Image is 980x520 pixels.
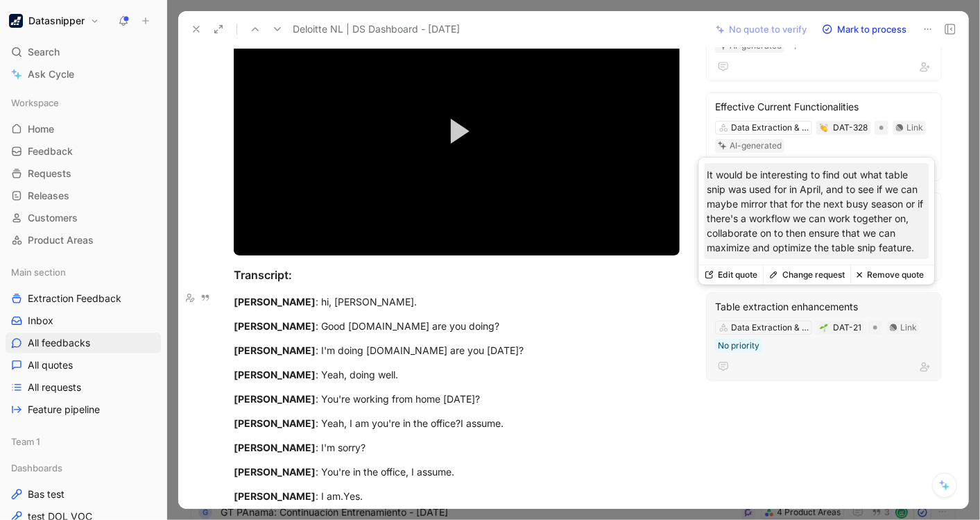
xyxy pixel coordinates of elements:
[819,323,829,333] button: 🌱
[234,490,316,502] mark: [PERSON_NAME]
[28,336,90,350] span: All feedbacks
[6,262,161,283] div: Main section
[6,11,103,31] button: DatasnipperDatasnipper
[718,339,759,353] div: No priority
[710,19,813,39] button: No quote to verify
[234,320,316,332] mark: [PERSON_NAME]
[6,42,161,62] div: Search
[820,124,828,132] img: 👏
[234,466,316,478] mark: [PERSON_NAME]
[6,355,161,376] a: All quotes
[6,333,161,353] a: All feedbacks
[11,96,59,110] span: Workspace
[28,403,100,417] span: Feature pipeline
[707,167,926,255] p: It would be interesting to find out what table snip was used for in April, and to see if we can m...
[293,21,460,37] span: Deloitte NL | DS Dashboard - [DATE]
[28,167,71,181] span: Requests
[698,265,763,285] button: Edit quote
[28,314,53,328] span: Inbox
[763,265,850,285] button: Change request
[234,344,316,356] mark: [PERSON_NAME]
[731,121,809,135] div: Data Extraction & Snipping
[28,358,73,372] span: All quotes
[28,211,78,225] span: Customers
[234,267,680,283] div: Transcript:
[820,324,828,332] img: 🌱
[28,292,121,305] span: Extraction Feedback
[6,163,161,184] a: Requests
[715,99,933,115] div: Effective Current Functionalities
[833,121,868,135] div: DAT-328
[28,122,54,136] span: Home
[816,19,913,39] button: Mark to process
[28,380,81,394] span: All requests
[6,262,161,420] div: Main sectionExtraction FeedbackInboxAll feedbacksAll quotesAll requestsFeature pipeline
[6,399,161,420] a: Feature pipeline
[234,393,316,405] mark: [PERSON_NAME]
[234,464,680,479] div: : You're in the office, I assume.
[6,141,161,162] a: Feedback
[28,44,60,60] span: Search
[730,139,782,153] div: AI-generated
[715,299,933,315] div: Table extraction enhancements
[234,442,316,453] mark: [PERSON_NAME]
[234,296,316,308] mark: [PERSON_NAME]
[6,185,161,206] a: Releases
[6,92,161,113] div: Workspace
[234,392,680,406] div: : You're working from home [DATE]?
[28,189,69,203] span: Releases
[6,64,161,85] a: Ask Cycle
[234,319,680,333] div: : Good [DOMAIN_NAME] are you doing?
[28,144,73,158] span: Feedback
[234,440,680,455] div: : I'm sorry?
[6,377,161,398] a: All requests
[234,369,316,380] mark: [PERSON_NAME]
[900,321,917,335] div: Link
[833,321,861,335] div: DAT-21
[234,367,680,382] div: : Yeah, doing well.
[28,233,94,247] span: Product Areas
[819,123,829,133] button: 👏
[6,119,161,140] a: Home
[6,208,161,228] a: Customers
[11,265,66,279] span: Main section
[6,431,161,456] div: Team 1
[731,321,809,335] div: Data Extraction & Snipping
[906,121,923,135] div: Link
[234,294,680,309] div: : hi, [PERSON_NAME].
[234,8,680,255] div: Video Player
[6,288,161,309] a: Extraction Feedback
[6,230,161,251] a: Product Areas
[234,489,680,503] div: : I am.Yes.
[850,265,929,285] button: Remove quote
[426,100,488,162] button: Play Video
[6,310,161,331] a: Inbox
[6,484,161,505] a: Bas test
[11,461,62,475] span: Dashboards
[11,435,40,448] span: Team 1
[234,343,680,358] div: : I'm doing [DOMAIN_NAME] are you [DATE]?
[28,15,85,27] h1: Datasnipper
[6,431,161,452] div: Team 1
[28,487,65,501] span: Bas test
[6,458,161,478] div: Dashboards
[234,416,680,430] div: : Yeah, I am you're in the office?I assume.
[9,14,23,28] img: Datasnipper
[234,417,316,429] mark: [PERSON_NAME]
[28,66,74,83] span: Ask Cycle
